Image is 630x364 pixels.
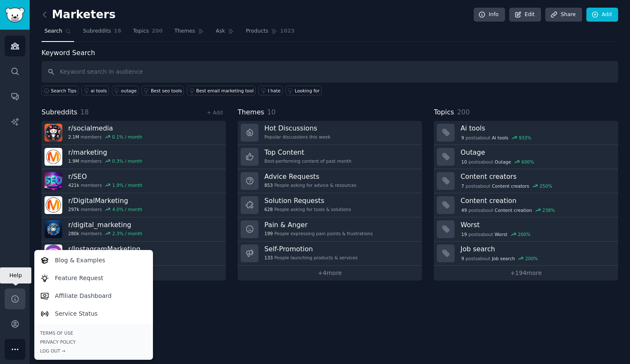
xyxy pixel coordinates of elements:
[434,145,618,169] a: Outage10postsaboutOutage600%
[264,158,352,164] div: Best-performing content of past month
[68,134,142,140] div: members
[68,206,142,212] div: members
[434,121,618,145] a: Ai tools9postsaboutAi tools933%
[55,256,105,265] p: Blog & Examples
[264,182,356,188] div: People asking for advice & resources
[42,25,74,42] a: Search
[264,220,373,229] h3: Pain & Anger
[286,86,322,95] a: Looking for
[36,269,151,287] a: Feature Request
[51,88,77,94] span: Search Tips
[172,25,207,42] a: Themes
[42,61,618,83] input: Keyword search in audience
[42,193,226,217] a: r/DigitalMarketing297kmembers4.0% / month
[461,135,464,141] span: 9
[121,88,137,94] div: outage
[196,88,254,94] div: Best email marketing tool
[68,231,142,236] div: members
[492,256,515,261] span: Job search
[152,28,163,35] span: 200
[474,8,505,22] a: Info
[42,107,78,118] span: Subreddits
[461,231,467,237] span: 19
[44,220,62,238] img: digital_marketing
[525,256,538,261] div: 200 %
[461,172,612,181] h3: Content creators
[68,148,142,157] h3: r/ marketing
[55,274,103,283] p: Feature Request
[133,28,149,35] span: Topics
[238,242,422,266] a: Self-Promotion133People launching products & services
[80,108,89,116] span: 18
[519,135,531,141] div: 933 %
[264,124,330,133] h3: Hot Discussions
[461,183,464,189] span: 7
[44,172,62,190] img: SEO
[238,145,422,169] a: Top ContentBest-performing content of past month
[83,28,111,35] span: Subreddits
[295,88,320,94] div: Looking for
[44,124,62,142] img: socialmedia
[264,255,273,261] span: 133
[246,28,268,35] span: Products
[36,287,151,305] a: Affiliate Dashboard
[238,107,264,118] span: Themes
[44,28,62,35] span: Search
[55,292,112,300] p: Affiliate Dashboard
[461,256,464,261] span: 9
[545,8,582,22] a: Share
[495,207,532,213] span: Content creation
[492,183,529,189] span: Content creators
[114,28,121,35] span: 18
[68,220,142,229] h3: r/ digital_marketing
[68,124,142,133] h3: r/ socialmedia
[81,86,109,95] a: ai tools
[112,206,142,212] div: 4.0 % / month
[207,110,223,116] a: + Add
[258,86,283,95] a: I hate
[586,8,618,22] a: Add
[542,207,555,213] div: 238 %
[461,134,532,142] div: post s about
[216,28,225,35] span: Ask
[42,242,226,266] a: r/InstagramMarketing275kmembersStale Data
[40,348,147,354] div: Log Out →
[112,182,142,188] div: 1.9 % / month
[264,196,351,205] h3: Solution Requests
[68,158,79,164] span: 1.9M
[434,193,618,217] a: Content creation49postsaboutContent creation238%
[495,231,508,237] span: Worst
[264,172,356,181] h3: Advice Requests
[238,217,422,242] a: Pain & Anger199People expressing pain points & frustrations
[434,266,618,281] a: +194more
[238,193,422,217] a: Solution Requests628People asking for tools & solutions
[461,182,553,190] div: post s about
[268,88,280,94] div: I hate
[68,196,142,205] h3: r/ DigitalMarketing
[36,251,151,269] a: Blog & Examples
[264,231,373,236] div: People expressing pain points & frustrations
[80,25,124,42] a: Subreddits18
[40,330,147,336] a: Terms of Use
[434,169,618,193] a: Content creators7postsaboutContent creators250%
[55,309,98,318] p: Service Status
[264,206,351,212] div: People asking for tools & solutions
[142,86,184,95] a: Best seo tools
[461,124,612,133] h3: Ai tools
[461,231,531,238] div: post s about
[68,172,142,181] h3: r/ SEO
[509,8,541,22] a: Edit
[518,231,530,237] div: 200 %
[461,196,612,205] h3: Content creation
[213,25,237,42] a: Ask
[68,134,79,140] span: 2.1M
[238,121,422,145] a: Hot DiscussionsPopular discussions this week
[40,339,147,345] a: Privacy Policy
[492,135,508,141] span: Ai tools
[112,231,142,236] div: 2.3 % / month
[44,196,62,214] img: DigitalMarketing
[68,245,140,253] h3: r/ InstagramMarketing
[264,255,358,261] div: People launching products & services
[264,148,352,157] h3: Top Content
[461,158,535,166] div: post s about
